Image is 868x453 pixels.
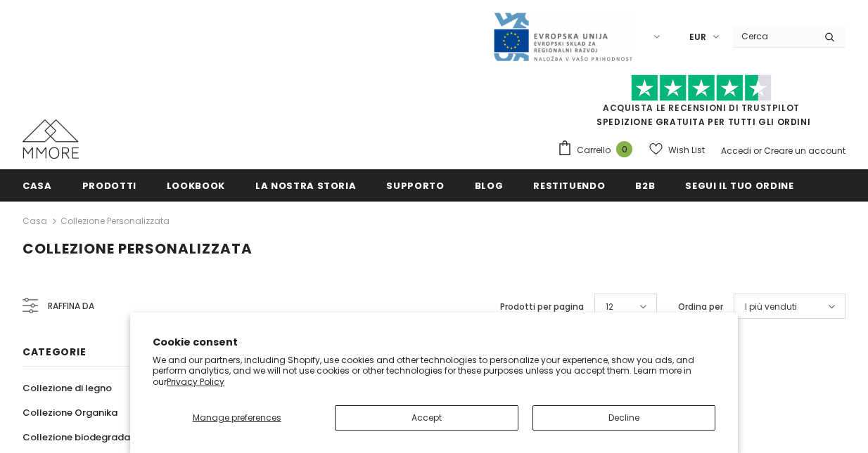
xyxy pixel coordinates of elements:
span: Blog [475,179,504,192]
a: Accedi [721,145,751,157]
a: La nostra storia [255,169,356,201]
a: Privacy Policy [167,376,224,388]
span: La nostra storia [255,179,356,192]
a: Carrello 0 [557,140,639,161]
button: Manage preferences [153,405,321,431]
a: Lookbook [167,169,225,201]
span: EUR [689,30,706,44]
span: Lookbook [167,179,225,192]
a: Collezione biodegradabile [23,425,147,449]
span: 12 [606,300,613,314]
input: Search Site [733,26,814,46]
label: Ordina per [678,300,723,314]
span: 0 [616,141,632,157]
p: We and our partners, including Shopify, use cookies and other technologies to personalize your ex... [153,355,715,388]
span: Categorie [23,345,86,359]
span: Raffina da [48,298,94,314]
a: Segui il tuo ordine [685,169,793,201]
a: Acquista le recensioni di TrustPilot [603,102,800,114]
a: Collezione Organika [23,400,117,425]
span: I più venduti [745,300,797,314]
span: Collezione di legno [23,381,112,395]
span: Casa [23,179,52,192]
span: Manage preferences [193,412,281,424]
a: Collezione di legno [23,376,112,400]
a: B2B [635,169,655,201]
span: B2B [635,179,655,192]
a: Collezione personalizzata [60,215,170,227]
span: Collezione personalizzata [23,239,253,258]
img: Javni Razpis [492,11,633,63]
a: Creare un account [764,145,845,157]
img: Fidati di Pilot Stars [631,74,772,102]
a: Prodotti [82,169,136,201]
span: Restituendo [533,179,605,192]
label: Prodotti per pagina [500,300,584,314]
span: Carrello [577,143,611,157]
span: Prodotti [82,179,136,192]
a: Blog [475,169,504,201]
a: Casa [23,213,47,230]
button: Accept [335,405,518,431]
a: Javni Razpis [492,30,633,42]
span: Collezione Organika [23,406,117,419]
button: Decline [532,405,715,431]
a: Restituendo [533,169,605,201]
h2: Cookie consent [153,335,715,350]
a: Casa [23,169,52,201]
img: Casi MMORE [23,119,79,159]
span: supporto [386,179,444,192]
span: SPEDIZIONE GRATUITA PER TUTTI GLI ORDINI [557,81,845,128]
span: Wish List [668,143,705,157]
span: Collezione biodegradabile [23,431,147,444]
a: supporto [386,169,444,201]
span: Segui il tuo ordine [685,179,793,192]
span: or [753,145,762,157]
a: Wish List [649,138,705,162]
